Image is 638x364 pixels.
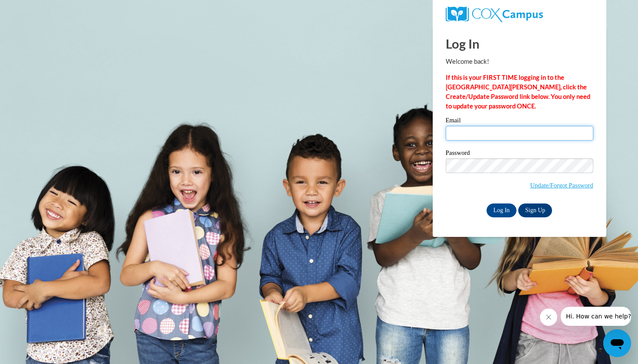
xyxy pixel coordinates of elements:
img: COX Campus [446,7,543,22]
iframe: Message from company [561,307,631,326]
a: Sign Up [518,203,552,217]
h1: Log In [446,35,593,52]
label: Password [446,150,593,158]
p: Welcome back! [446,57,593,66]
input: Log In [487,203,517,217]
a: COX Campus [446,7,593,22]
label: Email [446,117,593,126]
iframe: Close message [540,308,557,326]
a: Update/Forgot Password [530,182,593,189]
strong: If this is your FIRST TIME logging in to the [GEOGRAPHIC_DATA][PERSON_NAME], click the Create/Upd... [446,74,590,110]
iframe: Button to launch messaging window [603,329,631,357]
